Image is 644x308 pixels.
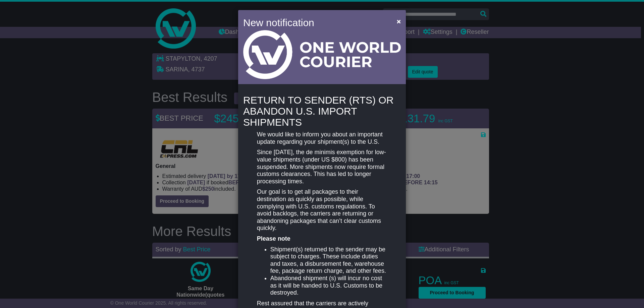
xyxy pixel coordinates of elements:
[257,235,290,242] strong: Please note
[257,188,387,232] p: Our goal is to get all packages to their destination as quickly as possible, while complying with...
[257,149,387,185] p: Since [DATE], the de minimis exemption for low-value shipments (under US $800) has been suspended...
[393,14,404,28] button: Close
[243,30,401,79] img: Light
[243,15,387,30] h4: New notification
[257,131,387,145] p: We would like to inform you about an important update regarding your shipment(s) to the U.S.
[397,17,401,25] span: ×
[243,95,401,128] h4: RETURN TO SENDER (RTS) OR ABANDON U.S. IMPORT SHIPMENTS
[270,246,387,275] li: Shipment(s) returned to the sender may be subject to charges. These include duties and taxes, a d...
[270,275,387,297] li: Abandoned shipment (s) will incur no cost as it will be handed to U.S. Customs to be destroyed.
